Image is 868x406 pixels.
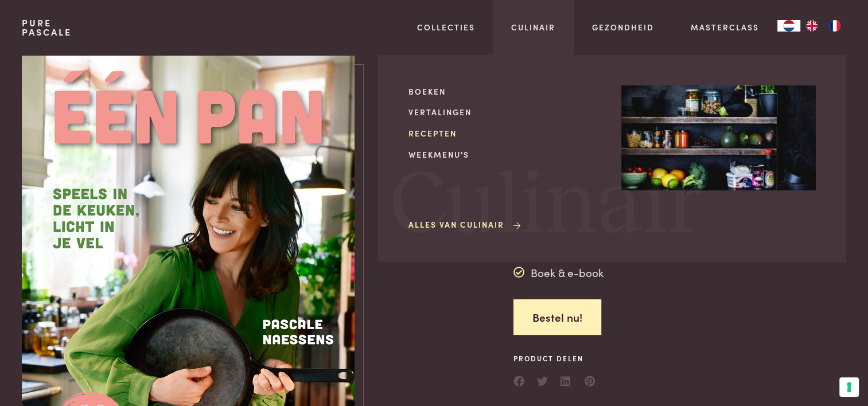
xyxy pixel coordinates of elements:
div: Boek & e-book [513,264,604,281]
ul: Language list [800,20,846,32]
aside: Language selected: Nederlands [777,20,846,32]
a: NL [777,20,800,32]
a: Boeken [408,85,603,97]
span: Product delen [513,353,596,364]
a: PurePascale [22,18,72,37]
a: Collecties [417,21,475,33]
img: Culinair [621,85,816,191]
a: EN [800,20,823,32]
a: Vertalingen [408,106,603,118]
span: Culinair [390,162,702,250]
a: Masterclass [691,21,759,33]
a: FR [823,20,846,32]
a: Recepten [408,127,603,139]
a: Alles van Culinair [408,218,523,231]
div: Language [777,20,800,32]
a: Bestel nu! [513,299,601,335]
button: Uw voorkeuren voor toestemming voor trackingtechnologieën [839,377,859,397]
a: Gezondheid [592,21,654,33]
a: Weekmenu's [408,149,603,161]
a: Culinair [511,21,555,33]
